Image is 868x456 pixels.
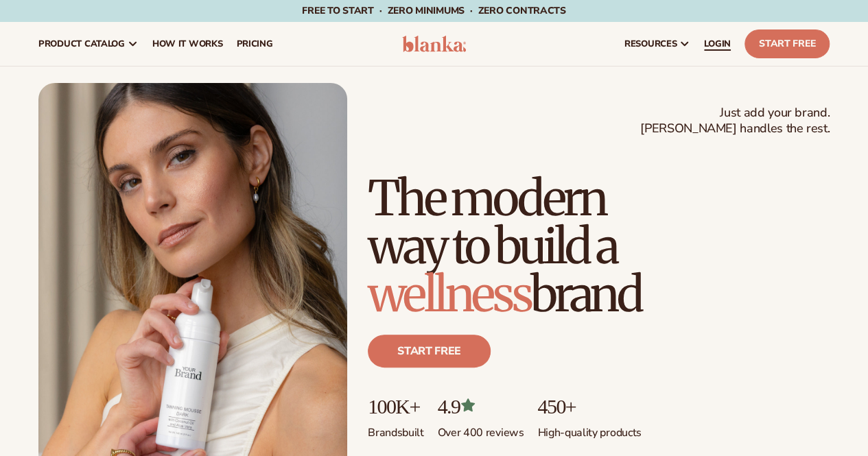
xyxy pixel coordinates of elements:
[438,418,524,440] p: Over 400 reviews
[145,22,230,66] a: How It Works
[537,418,641,440] p: High-quality products
[152,38,223,49] span: How It Works
[624,38,677,49] span: resources
[697,22,738,66] a: LOGIN
[618,22,697,66] a: resources
[368,264,530,324] span: wellness
[38,38,125,49] span: product catalog
[32,22,145,66] a: product catalog
[704,38,731,49] span: LOGIN
[368,418,424,440] p: Brands built
[368,174,830,318] h1: The modern way to build a brand
[640,105,830,137] span: Just add your brand. [PERSON_NAME] handles the rest.
[438,395,524,418] p: 4.9
[236,38,272,49] span: pricing
[368,395,424,418] p: 100K+
[402,36,467,52] img: logo
[302,4,565,17] span: Free to start · ZERO minimums · ZERO contracts
[229,22,279,66] a: pricing
[744,29,830,58] a: Start Free
[537,395,641,418] p: 450+
[368,335,491,368] a: Start free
